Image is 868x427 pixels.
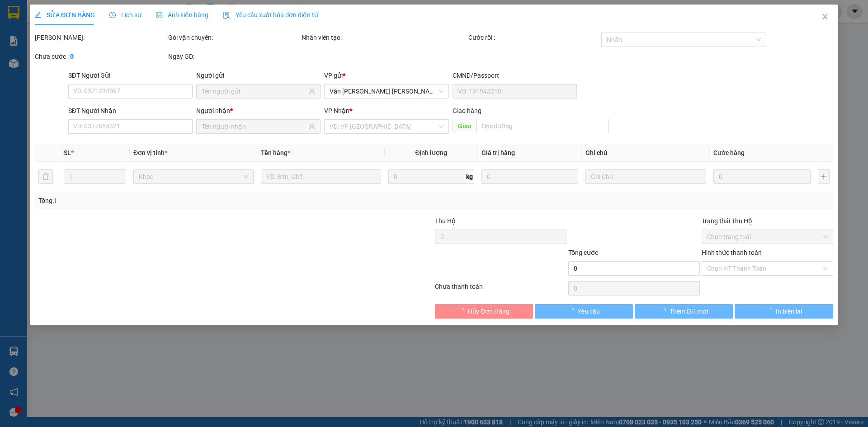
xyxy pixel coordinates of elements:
span: Thu Hộ [435,217,456,225]
span: Yêu cầu xuất hóa đơn điện tử [223,11,318,19]
span: user [309,88,316,94]
span: Hủy Đơn Hàng [468,306,510,316]
div: Nhân viên tạo: [302,33,467,42]
div: Chưa thanh toán [434,282,567,297]
button: plus [818,169,830,184]
span: Yêu cầu [578,306,600,316]
button: Close [812,5,838,30]
span: In biên lai [776,306,802,316]
input: Dọc đường [476,119,609,133]
span: Ảnh kiện hàng [156,11,208,19]
div: CMND/Passport [453,70,577,80]
b: 0 [70,53,74,60]
input: 0 [481,169,579,184]
div: Cước rồi : [468,33,600,42]
div: Người nhận [196,106,321,116]
div: Trạng thái Thu Hộ [702,216,833,226]
input: 0 [713,169,811,184]
span: Chọn trạng thái [707,230,828,244]
button: delete [38,169,53,184]
input: VD: Bàn, Ghế [261,169,381,184]
span: loading [458,308,468,314]
span: edit [35,12,41,18]
span: VP Nhận [325,107,350,114]
button: Yêu cầu [535,304,633,319]
input: Tên người nhận [202,122,307,131]
th: Ghi chú [582,144,710,162]
span: SỬA ĐƠN HÀNG [35,11,95,19]
span: kg [465,169,474,184]
span: loading [660,308,670,314]
input: Tên người gửi [202,86,307,96]
span: Văn Phòng Trần Phú (Mường Thanh) [330,84,443,98]
div: Ngày GD: [168,52,300,61]
span: Thêm ĐH mới [670,306,708,316]
span: user [309,123,316,130]
div: SĐT Người Nhận [68,106,193,116]
div: SĐT Người Gửi [68,70,193,80]
button: In biên lai [735,304,833,319]
span: loading [568,308,578,314]
span: SL [64,149,71,156]
label: Hình thức thanh toán [702,249,762,256]
span: loading [766,308,776,314]
div: VP gửi [325,70,449,80]
span: Giá trị hàng [481,149,515,156]
span: Đơn vị tính [133,149,167,156]
div: Người gửi [196,70,321,80]
div: Tổng: 1 [38,196,335,206]
div: [PERSON_NAME]: [35,33,166,42]
span: Tên hàng [261,149,290,156]
span: Lịch sử [109,11,142,19]
span: Khác [139,170,248,183]
span: Giao hàng [453,107,481,114]
span: Định lượng [415,149,448,156]
span: clock-circle [109,12,116,18]
input: Ghi Chú [586,169,706,184]
span: Tổng cước [568,249,598,256]
span: picture [156,12,162,18]
div: Chưa cước : [35,52,166,61]
button: Thêm ĐH mới [635,304,733,319]
input: VD: 191943210 [453,84,577,99]
img: icon [223,12,230,19]
span: Giao [453,119,476,133]
div: Gói vận chuyển: [168,33,300,42]
span: Cước hàng [713,149,745,156]
button: Hủy Đơn Hàng [435,304,533,319]
span: close [821,13,829,20]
